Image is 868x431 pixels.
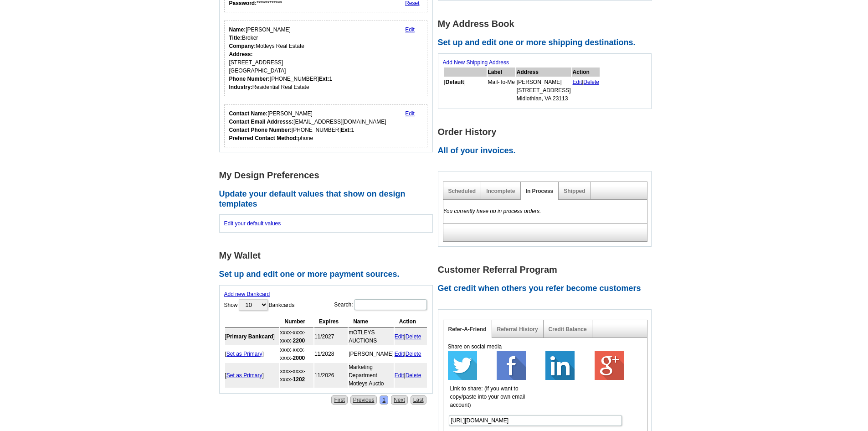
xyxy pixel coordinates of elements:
[224,21,428,96] div: Your personal details.
[229,84,252,90] strong: Industry:
[405,110,415,117] a: Edit
[395,333,404,340] a: Edit
[488,78,515,103] td: Mail-To-Me
[573,79,582,85] a: Edit
[229,35,242,41] strong: Title:
[349,363,394,388] td: Marketing Department Motleys Auctio
[229,26,246,33] strong: Name:
[549,326,587,332] a: Credit Balance
[225,346,279,362] td: [ ]
[406,351,421,357] a: Delete
[438,127,657,137] h1: Order History
[406,372,421,379] a: Delete
[486,188,515,194] a: Incomplete
[229,109,386,142] div: [PERSON_NAME] [EMAIL_ADDRESS][DOMAIN_NAME] [PHONE_NUMBER] 1 phone
[219,171,438,180] h1: My Design Preferences
[411,395,426,405] a: Last
[314,316,348,327] th: Expires
[438,38,657,48] h2: Set up and edit one or more shipping destinations.
[354,299,427,310] input: Search:
[350,395,377,405] a: Previous
[516,68,571,77] th: Address
[595,351,624,380] img: google-plus-64.png
[293,376,305,383] strong: 1202
[444,78,487,103] td: [ ]
[280,363,313,388] td: xxxx-xxxx-xxxx-
[314,363,348,388] td: 11/2026
[443,59,509,66] a: Add New Shipping Address
[391,395,408,405] a: Next
[497,351,526,380] img: facebook-64.png
[438,265,657,275] h1: Customer Referral Program
[395,372,404,379] a: Edit
[334,298,427,311] label: Search:
[572,78,600,103] td: |
[395,351,404,357] a: Edit
[572,68,600,77] th: Action
[349,346,394,362] td: [PERSON_NAME]
[448,326,487,332] a: Refer-A-Friend
[314,328,348,345] td: 11/2027
[229,110,268,117] strong: Contact Name:
[380,395,388,405] a: 1
[224,291,270,297] a: Add new Bankcard
[395,316,427,327] th: Action
[446,79,464,85] b: Default
[438,19,657,29] h1: My Address Book
[229,76,270,82] strong: Phone Number:
[443,208,541,214] em: You currently have no in process orders.
[229,127,292,133] strong: Contact Phone Number:
[448,351,477,380] img: twitter-64.png
[564,188,585,194] a: Shipped
[395,328,427,345] td: |
[448,343,502,350] span: Share on social media
[395,363,427,388] td: |
[341,127,351,133] strong: Ext:
[229,119,294,125] strong: Contact Email Addresss:
[349,316,394,327] th: Name
[224,298,295,312] label: Show Bankcards
[226,351,262,357] a: Set as Primary
[225,328,279,345] td: [ ]
[219,251,438,260] h1: My Wallet
[219,189,438,209] h2: Update your default values that show on design templates
[395,346,427,362] td: |
[229,26,333,91] div: [PERSON_NAME] Broker Motleys Real Estate [STREET_ADDRESS] [GEOGRAPHIC_DATA] [PHONE_NUMBER] 1 Resi...
[516,78,571,103] td: [PERSON_NAME] [STREET_ADDRESS] Midlothian, VA 23113
[280,328,313,345] td: xxxx-xxxx-xxxx-
[331,395,347,405] a: First
[526,188,554,194] a: In Process
[319,76,329,82] strong: Ext:
[229,51,253,57] strong: Address:
[438,146,657,156] h2: All of your invoices.
[226,333,273,340] b: Primary Bankcard
[405,26,415,33] a: Edit
[293,355,305,361] strong: 2000
[545,351,575,380] img: linkedin-64.png
[349,328,394,345] td: mOTLEYS AUCTIONS
[314,346,348,362] td: 11/2028
[406,333,421,340] a: Delete
[280,346,313,362] td: xxxx-xxxx-xxxx-
[229,43,256,49] strong: Company:
[224,220,281,227] a: Edit your default values
[488,68,515,77] th: Label
[450,384,532,409] label: Link to share: (if you want to copy/paste into your own email account)
[225,363,279,388] td: [ ]
[293,338,305,344] strong: 2200
[280,316,313,327] th: Number
[219,270,438,280] h2: Set up and edit one or more payment sources.
[229,135,298,141] strong: Preferred Contact Method:
[224,104,428,147] div: Who should we contact regarding order issues?
[583,79,599,85] a: Delete
[497,326,538,332] a: Referral History
[239,299,268,311] select: ShowBankcards
[448,188,476,194] a: Scheduled
[438,284,657,294] h2: Get credit when others you refer become customers
[226,372,262,379] a: Set as Primary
